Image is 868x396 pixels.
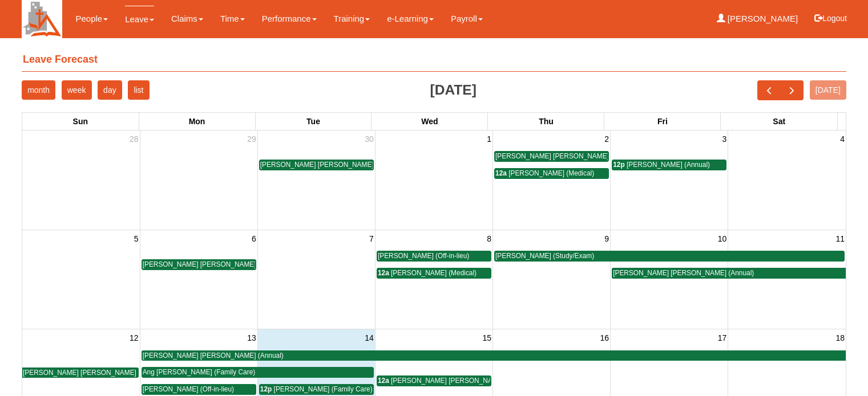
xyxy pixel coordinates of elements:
[378,252,469,260] span: [PERSON_NAME] (Off-in-lieu)
[494,168,609,179] a: 12a [PERSON_NAME] (Medical)
[377,268,491,279] a: 12a [PERSON_NAME] (Medical)
[378,377,389,385] span: 12a
[142,259,256,270] a: [PERSON_NAME] [PERSON_NAME] (Annual)
[125,6,154,32] a: Leave
[142,350,846,361] a: [PERSON_NAME] [PERSON_NAME] (Annual)
[334,6,370,32] a: Training
[486,132,492,146] span: 1
[599,331,611,345] span: 16
[717,232,728,246] span: 10
[773,117,785,126] span: Sat
[73,117,88,126] span: Sun
[22,80,55,100] button: month
[481,331,492,345] span: 15
[495,152,644,160] span: [PERSON_NAME] [PERSON_NAME] (Off-in-lieu)
[430,83,477,98] h2: [DATE]
[259,384,374,395] a: 12p [PERSON_NAME] (Family Care)
[780,80,804,100] button: next
[627,161,710,169] span: [PERSON_NAME] (Annual)
[612,268,846,279] a: [PERSON_NAME] [PERSON_NAME] (Annual)
[246,331,257,345] span: 13
[495,252,594,260] span: [PERSON_NAME] (Study/Exam)
[23,369,164,377] span: [PERSON_NAME] [PERSON_NAME] (Annual)
[717,331,728,345] span: 17
[143,352,284,360] span: [PERSON_NAME] [PERSON_NAME] (Annual)
[717,6,798,32] a: [PERSON_NAME]
[142,384,256,395] a: [PERSON_NAME] (Off-in-lieu)
[421,117,438,126] span: Wed
[62,80,92,100] button: week
[75,6,108,32] a: People
[143,260,284,268] span: [PERSON_NAME] [PERSON_NAME] (Annual)
[364,132,375,146] span: 30
[494,151,609,162] a: [PERSON_NAME] [PERSON_NAME] (Off-in-lieu)
[612,160,726,170] a: 12p [PERSON_NAME] (Annual)
[143,385,234,393] span: [PERSON_NAME] (Off-in-lieu)
[539,117,554,126] span: Thu
[820,350,857,385] iframe: chat widget
[259,160,374,170] a: [PERSON_NAME] [PERSON_NAME] (Medical)
[22,48,846,72] h4: Leave Forecast
[142,367,374,378] a: Ang [PERSON_NAME] (Family Care)
[378,269,389,277] span: 12a
[387,6,434,32] a: e-Learning
[128,331,140,345] span: 12
[391,269,477,277] span: [PERSON_NAME] (Medical)
[757,80,781,100] button: prev
[613,269,754,277] span: [PERSON_NAME] [PERSON_NAME] (Annual)
[251,232,257,246] span: 6
[806,5,855,32] button: Logout
[128,80,149,100] button: list
[128,132,140,146] span: 28
[22,368,139,378] a: [PERSON_NAME] [PERSON_NAME] (Annual)
[262,6,317,32] a: Performance
[246,132,257,146] span: 29
[721,132,728,146] span: 3
[98,80,122,100] button: day
[486,232,492,246] span: 8
[364,331,375,345] span: 14
[810,80,846,100] button: [DATE]
[834,232,846,246] span: 11
[508,169,594,177] span: [PERSON_NAME] (Medical)
[495,169,507,177] span: 12a
[189,117,205,126] span: Mon
[377,375,491,386] a: 12a [PERSON_NAME] [PERSON_NAME] (Medical)
[391,377,534,385] span: [PERSON_NAME] [PERSON_NAME] (Medical)
[133,232,140,246] span: 5
[834,331,846,345] span: 18
[613,161,625,169] span: 12p
[143,368,256,376] span: Ang [PERSON_NAME] (Family Care)
[657,117,668,126] span: Fri
[451,6,483,32] a: Payroll
[839,132,846,146] span: 4
[260,385,272,393] span: 12p
[274,385,373,393] span: [PERSON_NAME] (Family Care)
[368,232,375,246] span: 7
[603,132,610,146] span: 2
[260,161,403,169] span: [PERSON_NAME] [PERSON_NAME] (Medical)
[377,251,491,262] a: [PERSON_NAME] (Off-in-lieu)
[306,117,320,126] span: Tue
[171,6,203,32] a: Claims
[603,232,610,246] span: 9
[494,251,845,262] a: [PERSON_NAME] (Study/Exam)
[220,6,245,32] a: Time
